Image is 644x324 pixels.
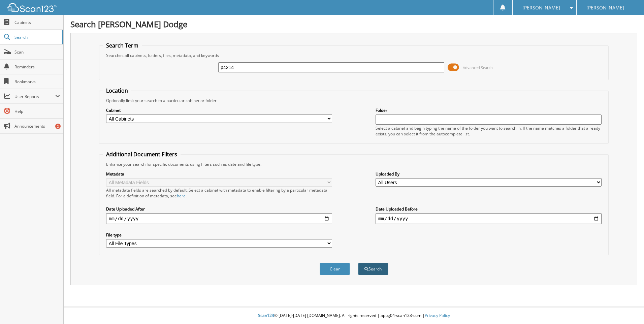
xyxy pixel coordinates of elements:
[14,34,59,40] span: Search
[258,313,274,318] span: Scan123
[103,161,605,167] div: Enhance your search for specific documents using filters such as date and file type.
[586,6,624,10] span: [PERSON_NAME]
[14,49,60,55] span: Scan
[177,193,186,199] a: here
[106,206,332,212] label: Date Uploaded After
[14,94,55,99] span: User Reports
[376,213,602,224] input: end
[103,42,142,49] legend: Search Term
[103,151,181,158] legend: Additional Document Filters
[106,171,332,177] label: Metadata
[610,292,644,324] iframe: Chat Widget
[103,53,605,58] div: Searches all cabinets, folders, files, metadata, and keywords
[14,79,60,85] span: Bookmarks
[320,263,350,275] button: Clear
[106,213,332,224] input: start
[376,107,602,113] label: Folder
[14,108,60,114] span: Help
[522,6,560,10] span: [PERSON_NAME]
[14,123,60,129] span: Announcements
[425,313,450,318] a: Privacy Policy
[358,263,388,275] button: Search
[70,19,637,30] h1: Search [PERSON_NAME] Dodge
[64,307,644,324] div: © [DATE]-[DATE] [DOMAIN_NAME]. All rights reserved | appg04-scan123-com |
[376,171,602,177] label: Uploaded By
[106,187,332,199] div: All metadata fields are searched by default. Select a cabinet with metadata to enable filtering b...
[55,124,61,129] div: 2
[14,64,60,70] span: Reminders
[14,20,60,25] span: Cabinets
[463,65,493,70] span: Advanced Search
[7,3,57,12] img: scan123-logo-white.svg
[106,232,332,238] label: File type
[376,125,602,137] div: Select a cabinet and begin typing the name of the folder you want to search in. If the name match...
[103,98,605,103] div: Optionally limit your search to a particular cabinet or folder
[103,87,131,94] legend: Location
[376,206,602,212] label: Date Uploaded Before
[106,107,332,113] label: Cabinet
